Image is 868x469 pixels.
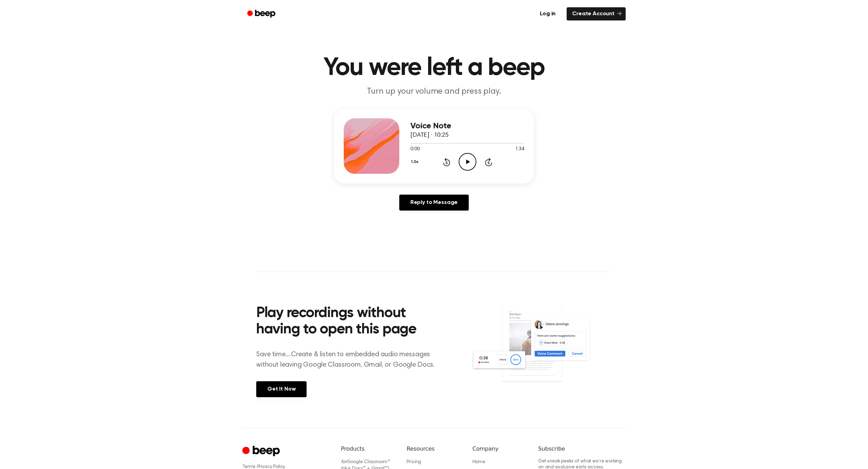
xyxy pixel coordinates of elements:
[341,445,395,453] h6: Products
[301,86,567,97] p: Turn up your volume and press play.
[471,303,612,396] img: Voice Comments on Docs and Recording Widget
[533,6,562,22] a: Log in
[410,121,524,131] h3: Voice Note
[256,349,443,370] p: Save time....Create & listen to embedded audio messages without leaving Google Classroom, Gmail, ...
[410,132,449,138] span: [DATE] · 10:25
[410,156,421,168] button: 1.0x
[473,445,527,453] h6: Company
[407,460,421,464] a: Pricing
[399,195,469,211] a: Reply to Message
[256,305,443,338] h2: Play recordings without having to open this page
[242,7,282,21] a: Beep
[410,146,419,153] span: 0:00
[341,460,347,464] i: for
[538,445,626,453] h6: Subscribe
[473,460,485,464] a: Home
[567,7,626,20] a: Create Account
[407,445,461,453] h6: Resources
[256,56,612,80] h1: You were left a beep
[515,146,524,153] span: 1:34
[256,381,307,397] a: Get It Now
[242,445,282,458] a: Cruip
